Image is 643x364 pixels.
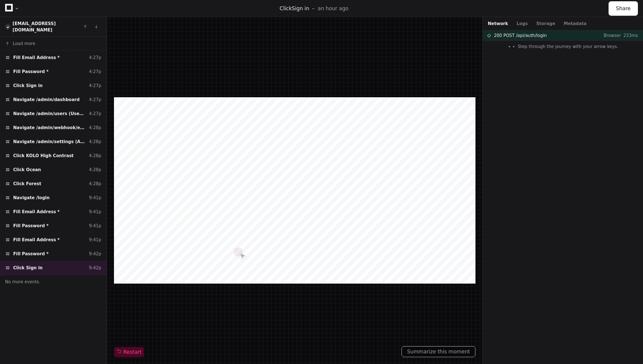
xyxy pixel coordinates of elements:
div: 4:27p [89,82,101,89]
div: 4:27p [89,110,101,117]
span: Fill Email Address * [13,209,60,215]
div: 4:28p [89,166,101,173]
button: Storage [536,20,555,27]
p: 233ms [621,32,638,39]
span: Click KOLO High Contrast [13,152,74,159]
span: Navigate /admin/webhook/events (Webhook Events) [13,124,85,131]
div: 4:27p [89,96,101,103]
div: 9:42p [89,251,101,257]
span: Load more [13,40,35,47]
div: 4:28p [89,152,101,159]
div: 4:28p [89,124,101,131]
span: Fill Password * [13,223,48,229]
span: 200 POST /api/auth/login [494,32,546,39]
span: Fill Email Address * [13,54,60,61]
div: 4:28p [89,181,101,187]
span: Click Sign in [13,265,43,271]
span: Step through the journey with your arrow keys. [518,43,618,50]
span: Click Ocean [13,166,41,173]
p: an hour ago [318,5,348,12]
span: Navigate /admin/dashboard [13,96,80,103]
button: Logs [517,20,528,27]
span: Click Forest [13,181,41,187]
span: Navigate /admin/users (Users) [13,110,85,117]
span: Navigate /admin/settings (Appearance) [13,138,85,145]
div: 9:41p [89,209,101,215]
img: 15.svg [6,24,10,30]
button: Share [609,1,638,16]
span: Click Sign in [13,82,43,89]
div: 4:27p [89,54,101,61]
div: 9:41p [89,195,101,201]
div: 9:41p [89,237,101,243]
div: 9:42p [89,265,101,271]
span: Navigate /login [13,195,50,201]
button: Restart [114,347,144,357]
span: Restart [117,349,142,356]
span: Sign in [292,6,309,11]
span: Fill Password * [13,251,48,257]
button: Summarize this moment [401,346,475,357]
div: 4:28p [89,138,101,145]
div: 4:27p [89,68,101,75]
span: No more events. [5,279,40,285]
a: [EMAIL_ADDRESS][DOMAIN_NAME] [13,21,56,32]
span: Click [280,6,292,11]
button: Network [488,20,508,27]
div: 9:41p [89,223,101,229]
button: Metadata [563,20,586,27]
span: Fill Password * [13,68,48,75]
span: Fill Email Address * [13,237,60,243]
p: Browser [597,32,621,39]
